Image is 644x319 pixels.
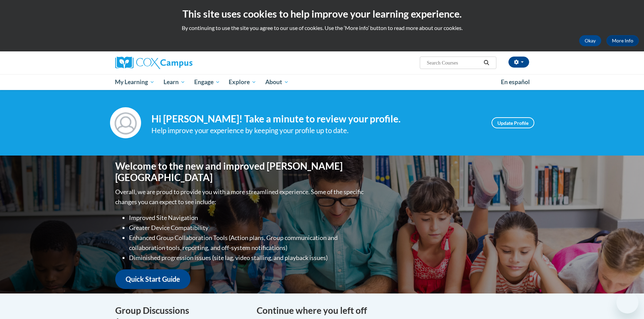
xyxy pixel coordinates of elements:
li: Diminished progression issues (site lag, video stalling, and playback issues) [129,253,365,263]
a: Quick Start Guide [115,269,190,289]
span: Explore [229,78,256,86]
input: Search Courses [426,59,481,67]
a: Update Profile [492,117,534,128]
li: Greater Device Compatibility [129,223,365,233]
h2: This site uses cookies to help improve your learning experience. [5,7,639,21]
p: By continuing to use the site you agree to our use of cookies. Use the ‘More info’ button to read... [5,24,639,32]
button: Okay [579,35,601,46]
p: Overall, we are proud to provide you with a more streamlined experience. Some of the specific cha... [115,187,365,207]
a: My Learning [111,74,159,90]
span: En español [501,78,530,86]
button: Account Settings [508,57,529,68]
a: More Info [606,35,639,46]
div: Help improve your experience by keeping your profile up to date. [151,125,481,136]
img: Profile Image [110,107,141,138]
span: Learn [164,78,185,86]
span: Engage [194,78,220,86]
h4: Continue where you left off [257,304,529,317]
a: About [261,74,293,90]
iframe: Button to launch messaging window [616,291,638,313]
a: En español [496,75,534,89]
li: Improved Site Navigation [129,213,365,223]
a: Explore [224,74,261,90]
a: Engage [190,74,225,90]
button: Search [481,59,492,67]
a: Cox Campus [115,57,246,69]
li: Enhanced Group Collaboration Tools (Action plans, Group communication and collaboration tools, re... [129,233,365,253]
a: Learn [159,74,190,90]
span: About [265,78,289,86]
div: Main menu [105,74,539,90]
h4: Group Discussions [115,304,246,317]
h4: Hi [PERSON_NAME]! Take a minute to review your profile. [151,113,481,125]
span: My Learning [115,78,155,86]
img: Cox Campus [115,57,192,69]
h1: Welcome to the new and improved [PERSON_NAME][GEOGRAPHIC_DATA] [115,160,365,183]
